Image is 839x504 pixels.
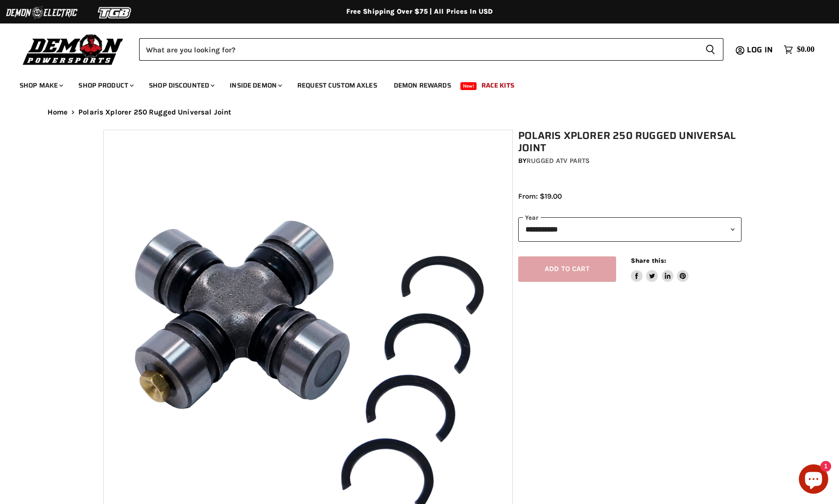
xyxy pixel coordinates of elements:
ul: Main menu [12,71,812,95]
img: Demon Electric Logo 2 [5,3,78,22]
a: Shop Discounted [142,75,220,95]
form: Product [139,38,723,61]
img: TGB Logo 2 [78,3,152,22]
a: Log in [743,46,779,54]
img: Demon Powersports [20,32,127,67]
a: Inside Demon [222,75,288,95]
select: year [518,217,742,241]
a: Race Kits [474,75,522,95]
span: New! [460,82,477,90]
a: Rugged ATV Parts [527,157,590,165]
span: Share this: [631,257,666,264]
span: Polaris Xplorer 250 Rugged Universal Joint [78,108,231,116]
h1: Polaris Xplorer 250 Rugged Universal Joint [518,130,742,154]
span: From: $19.00 [518,192,562,201]
button: Search [697,38,723,61]
nav: Breadcrumbs [28,108,812,116]
a: Demon Rewards [386,75,458,95]
aside: Share this: [631,256,689,282]
span: $0.00 [797,45,815,54]
a: $0.00 [779,43,819,57]
span: Log in [747,44,773,56]
a: Home [48,108,68,116]
a: Shop Product [71,75,140,95]
input: Search [139,38,697,61]
div: Free Shipping Over $75 | All Prices In USD [28,7,812,16]
a: Shop Make [12,75,69,95]
a: Request Custom Axles [290,75,384,95]
inbox-online-store-chat: Shopify online store chat [796,464,831,496]
div: by [518,156,742,166]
